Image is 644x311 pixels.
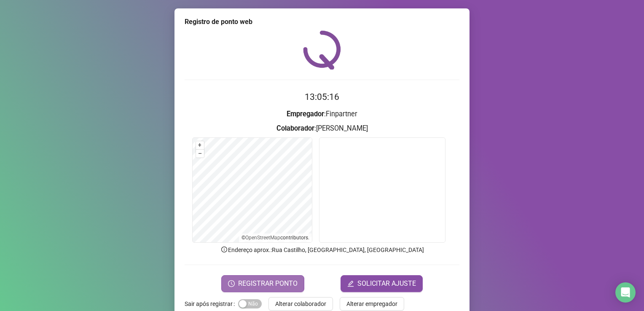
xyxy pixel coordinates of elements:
button: + [196,141,204,149]
span: REGISTRAR PONTO [238,279,298,289]
button: – [196,150,204,158]
a: OpenStreetMap [245,235,280,241]
img: QRPoint [303,30,341,70]
label: Sair após registrar [185,297,238,311]
button: REGISTRAR PONTO [221,275,304,292]
time: 13:05:16 [305,92,339,102]
button: editSOLICITAR AJUSTE [341,275,423,292]
span: Alterar colaborador [275,299,326,308]
span: Alterar empregador [346,299,397,308]
span: edit [347,280,354,287]
button: Alterar colaborador [268,297,333,311]
div: Open Intercom Messenger [615,282,636,303]
span: SOLICITAR AJUSTE [357,279,416,289]
strong: Colaborador [276,124,314,132]
button: Alterar empregador [340,297,404,311]
span: info-circle [220,246,228,253]
li: © contributors. [241,235,309,241]
p: Endereço aprox. : Rua Castilho, [GEOGRAPHIC_DATA], [GEOGRAPHIC_DATA] [185,245,459,255]
div: Registro de ponto web [185,17,459,27]
h3: : [PERSON_NAME] [185,123,459,134]
strong: Empregador [287,110,324,118]
h3: : Finpartner [185,109,459,120]
span: clock-circle [228,280,235,287]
